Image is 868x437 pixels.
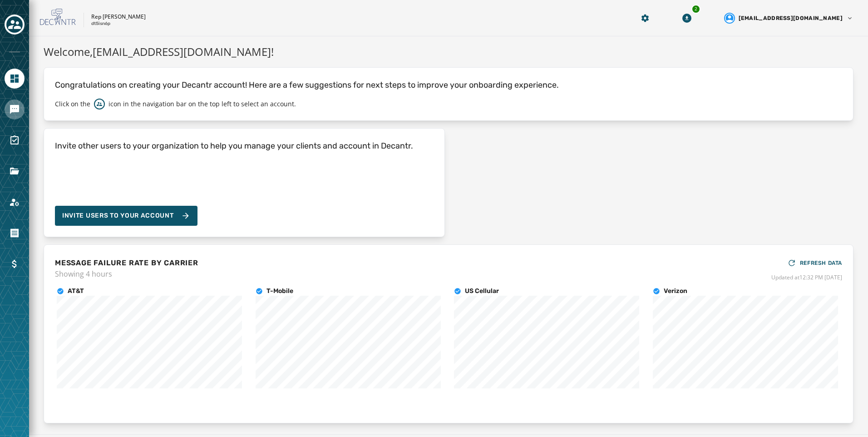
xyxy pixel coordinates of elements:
span: [EMAIL_ADDRESS][DOMAIN_NAME] [739,15,843,22]
a: Navigate to Surveys [5,130,25,150]
button: Manage global settings [637,10,653,26]
h4: Verizon [664,287,687,296]
span: Showing 4 hours [55,268,198,279]
span: Invite Users to your account [62,211,174,220]
p: Congratulations on creating your Decantr account! Here are a few suggestions for next steps to im... [55,79,842,91]
div: 2 [691,5,700,14]
button: Invite Users to your account [55,206,197,226]
a: Navigate to Home [5,69,25,89]
p: icon in the navigation bar on the top left to select an account. [108,99,296,109]
button: REFRESH DATA [787,256,842,270]
h4: MESSAGE FAILURE RATE BY CARRIER [55,258,198,268]
span: REFRESH DATA [800,259,842,267]
a: Navigate to Messaging [5,99,25,119]
h1: Welcome, [EMAIL_ADDRESS][DOMAIN_NAME] ! [44,44,853,60]
a: Navigate to Account [5,192,25,212]
p: Click on the [55,99,90,109]
a: Navigate to Billing [5,254,25,274]
button: Download Menu [679,10,695,26]
button: User settings [720,9,857,27]
p: Rep [PERSON_NAME] [91,13,146,20]
h4: AT&T [68,287,84,296]
h4: T-Mobile [266,287,293,296]
button: Toggle account select drawer [5,15,25,35]
a: Navigate to Orders [5,223,25,243]
p: dt5isn6p [91,20,110,27]
h4: US Cellular [465,287,499,296]
a: Navigate to Files [5,161,25,181]
span: Updated at 12:32 PM [DATE] [771,274,842,281]
h4: Invite other users to your organization to help you manage your clients and account in Decantr. [55,139,413,152]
